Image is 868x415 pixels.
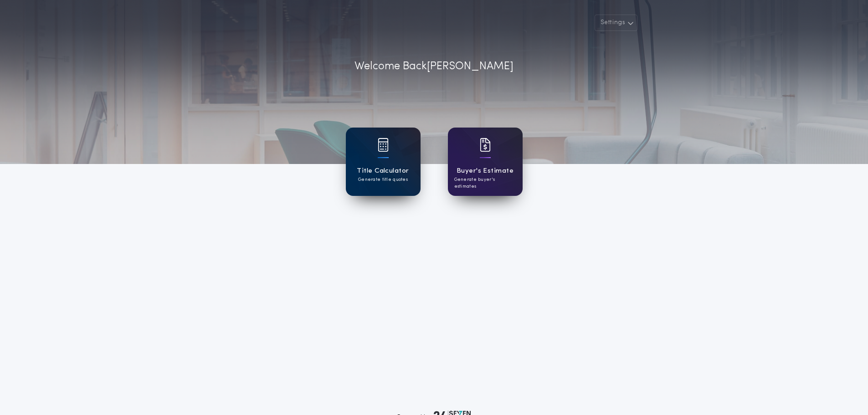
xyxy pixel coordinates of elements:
[358,176,408,183] p: Generate title quotes
[354,58,514,75] p: Welcome Back [PERSON_NAME]
[346,128,421,196] a: card iconTitle CalculatorGenerate title quotes
[454,176,516,190] p: Generate buyer's estimates
[378,138,389,152] img: card icon
[480,138,491,152] img: card icon
[448,128,523,196] a: card iconBuyer's EstimateGenerate buyer's estimates
[357,166,409,176] h1: Title Calculator
[457,166,514,176] h1: Buyer's Estimate
[595,15,637,31] button: Settings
